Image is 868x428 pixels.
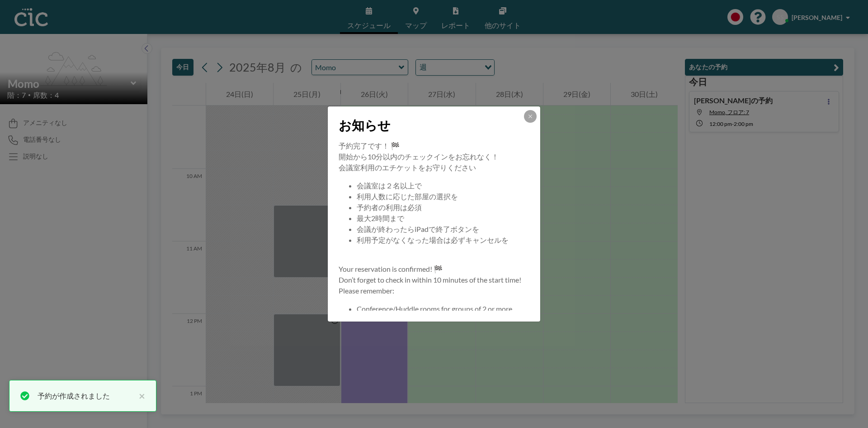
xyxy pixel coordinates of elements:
[357,236,509,244] span: 利用予定がなくなった場合は必ずキャンセルを
[357,192,458,201] span: 利用人数に応じた部屋の選択を
[339,275,521,284] span: Don’t forget to check in within 10 minutes of the start time!
[134,390,145,401] button: close
[339,152,499,161] span: 開始から10分以内のチェックインをお忘れなく！
[339,286,394,295] span: Please remember:
[357,225,479,233] span: 会議が終わったらiPadで終了ボタンを
[357,214,404,222] span: 最大2時間まで
[339,163,476,172] span: 会議室利用のエチケットをお守りください
[339,117,391,133] span: お知らせ
[357,304,512,313] span: Conference/Huddle rooms for groups of 2 or more
[357,181,422,190] span: 会議室は２名以上で
[339,141,400,150] span: 予約完了です！ 🏁
[38,390,134,401] div: 予約が作成されました
[357,203,422,212] span: 予約者の利用は必須
[339,264,443,273] span: Your reservation is confirmed! 🏁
